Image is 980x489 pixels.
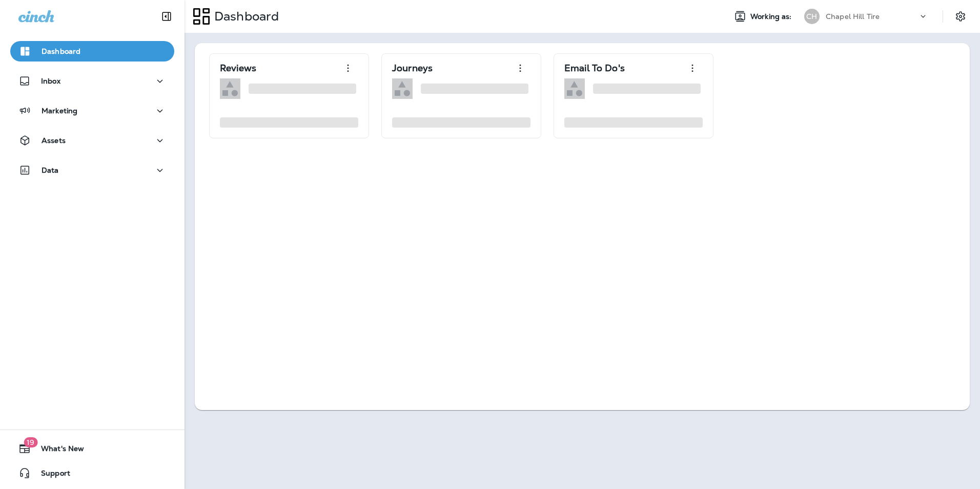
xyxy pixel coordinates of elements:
[826,12,880,21] p: Chapel Hill Tire
[42,136,66,145] p: Assets
[152,6,181,27] button: Collapse Sidebar
[10,41,174,62] button: Dashboard
[10,130,174,151] button: Assets
[42,107,77,115] p: Marketing
[42,47,80,55] p: Dashboard
[10,100,174,121] button: Marketing
[10,438,174,459] button: 19What's New
[10,463,174,483] button: Support
[804,9,820,24] div: CH
[750,12,794,21] span: Working as:
[31,444,84,457] span: What's New
[42,166,59,174] p: Data
[951,7,970,26] button: Settings
[564,63,625,73] p: Email To Do's
[10,71,174,91] button: Inbox
[220,63,256,73] p: Reviews
[210,9,279,24] p: Dashboard
[24,437,37,447] span: 19
[41,77,60,85] p: Inbox
[31,469,70,481] span: Support
[392,63,433,73] p: Journeys
[10,160,174,180] button: Data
